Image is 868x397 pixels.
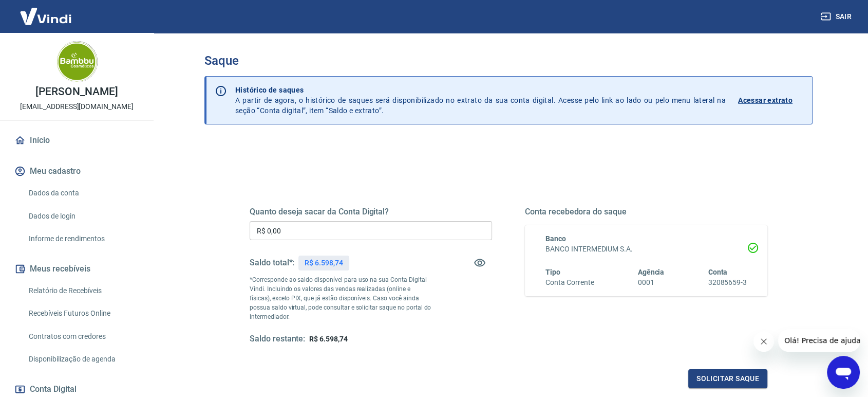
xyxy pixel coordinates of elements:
span: Olá! Precisa de ajuda? [6,7,86,15]
span: R$ 6.598,74 [309,335,347,343]
button: Meus recebíveis [12,258,141,280]
a: Relatório de Recebíveis [25,280,141,301]
a: Contratos com credores [25,326,141,347]
h6: Conta Corrente [545,277,594,288]
h5: Saldo restante: [250,334,305,345]
p: *Corresponde ao saldo disponível para uso na sua Conta Digital Vindi. Incluindo os valores das ve... [250,275,431,321]
a: Informe de rendimentos [25,228,141,249]
iframe: Mensagem da empresa [778,329,860,352]
p: A partir de agora, o histórico de saques será disponibilizado no extrato da sua conta digital. Ac... [235,85,726,116]
h5: Quanto deseja sacar da Conta Digital? [250,207,492,217]
span: Banco [545,234,566,243]
p: [PERSON_NAME] [35,86,118,97]
a: Disponibilização de agenda [25,349,141,370]
h6: 0001 [638,277,665,288]
h5: Conta recebedora do saque [525,207,767,217]
span: Tipo [545,268,560,276]
iframe: Fechar mensagem [753,331,774,352]
h3: Saque [204,53,813,68]
h6: BANCO INTERMEDIUM S.A. [545,244,747,255]
span: Agência [638,268,665,276]
img: Vindi [12,1,79,32]
h5: Saldo total*: [250,258,294,268]
p: [EMAIL_ADDRESS][DOMAIN_NAME] [20,101,134,112]
button: Sair [819,7,856,26]
h6: 32085659-3 [708,277,747,288]
a: Recebíveis Futuros Online [25,303,141,324]
span: Conta [708,268,727,276]
p: Histórico de saques [235,85,726,95]
a: Dados da conta [25,183,141,204]
a: Dados de login [25,206,141,227]
a: Início [12,129,141,152]
iframe: Botão para abrir a janela de mensagens [827,356,860,389]
a: Acessar extrato [738,85,804,116]
button: Solicitar saque [688,369,767,388]
img: a93a3715-afdc-456c-9a9a-37bb5c176aa4.jpeg [56,41,98,82]
p: Acessar extrato [738,95,792,105]
p: R$ 6.598,74 [305,258,343,268]
button: Meu cadastro [12,160,141,183]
